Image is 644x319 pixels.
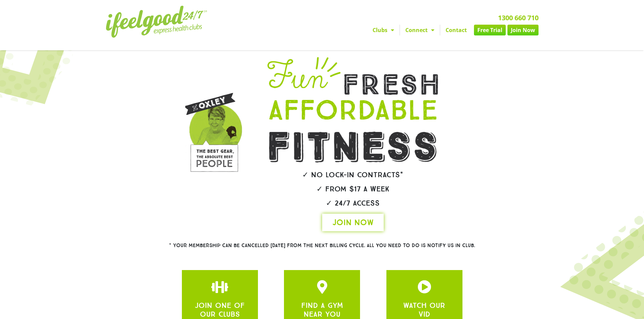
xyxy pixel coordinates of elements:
[507,25,539,35] a: Join Now
[440,25,472,35] a: Contact
[498,13,539,22] a: 1300 660 710
[474,25,506,35] a: Free Trial
[248,185,457,193] h2: ✓ From $17 a week
[315,280,329,294] a: JOIN ONE OF OUR CLUBS
[322,214,384,231] a: JOIN NOW
[400,25,440,35] a: Connect
[332,217,374,228] span: JOIN NOW
[260,25,539,35] nav: Menu
[403,301,445,319] a: WATCH OUR VID
[367,25,400,35] a: Clubs
[213,280,226,294] a: JOIN ONE OF OUR CLUBS
[248,200,457,207] h2: ✓ 24/7 Access
[418,280,431,294] a: JOIN ONE OF OUR CLUBS
[248,171,457,179] h2: ✓ No lock-in contracts*
[195,301,245,319] a: JOIN ONE OF OUR CLUBS
[145,243,500,248] h2: * Your membership can be cancelled [DATE] from the next billing cycle. All you need to do is noti...
[301,301,343,319] a: FIND A GYM NEAR YOU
